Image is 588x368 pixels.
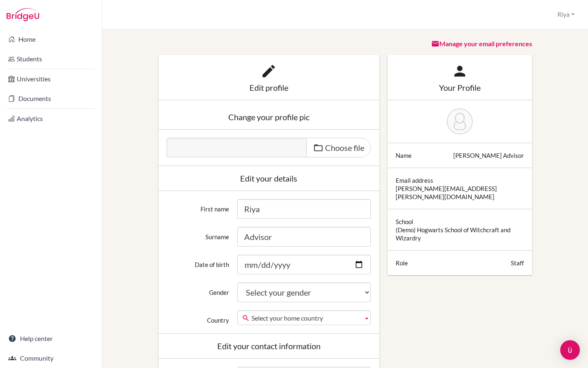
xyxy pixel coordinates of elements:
[560,340,580,360] div: Open Intercom Messenger
[2,71,100,87] a: Universities
[2,350,100,366] a: Community
[167,83,371,92] div: Edit profile
[167,174,371,182] div: Edit your details
[163,310,234,324] label: Country
[2,330,100,347] a: Help center
[325,143,364,153] span: Choose file
[453,151,524,159] div: [PERSON_NAME] Advisor
[2,31,100,47] a: Home
[396,83,524,92] div: Your Profile
[396,184,524,201] div: [PERSON_NAME][EMAIL_ADDRESS][PERSON_NAME][DOMAIN_NAME]
[2,110,100,127] a: Analytics
[163,199,234,213] label: First name
[396,151,412,159] div: Name
[396,176,433,184] div: Email address
[2,90,100,107] a: Documents
[163,283,234,296] label: Gender
[396,218,413,226] div: School
[2,51,100,67] a: Students
[447,108,473,135] img: Riya Advisor
[554,7,578,22] button: Riya
[396,226,524,242] div: (Demo) Hogwarts School of Witchcraft and Wizardry
[163,227,234,241] label: Surname
[163,255,234,269] label: Date of birth
[252,311,360,325] span: Select your home country
[7,8,39,21] img: Bridge-U
[167,342,371,350] div: Edit your contact information
[431,40,532,47] a: Manage your email preferences
[511,259,524,267] div: Staff
[396,259,408,267] div: Role
[167,113,371,121] div: Change your profile pic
